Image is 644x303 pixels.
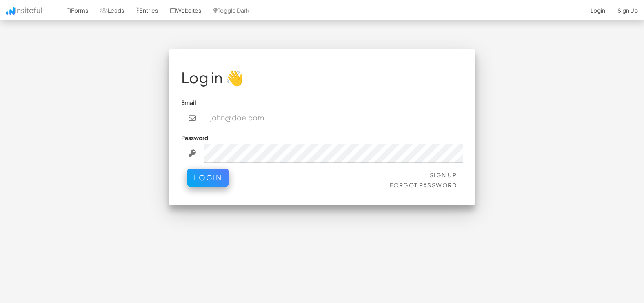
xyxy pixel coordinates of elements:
[181,98,196,107] label: Email
[181,134,208,142] label: Password
[6,7,15,15] img: icon.png
[204,109,463,127] input: john@doe.com
[390,181,457,189] a: Forgot Password
[187,169,229,187] button: Login
[430,171,457,178] a: Sign Up
[181,69,463,86] h1: Log in 👋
